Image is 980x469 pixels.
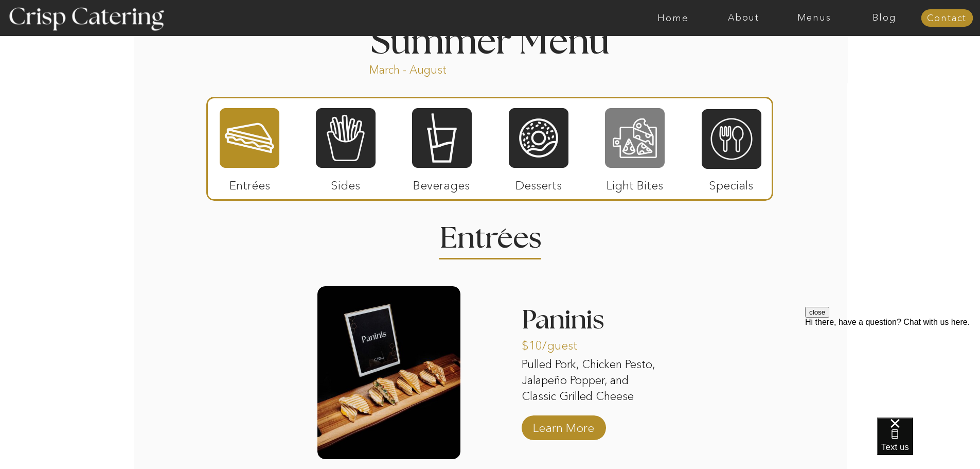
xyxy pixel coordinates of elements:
[440,224,541,244] h2: Entrees
[779,13,849,23] a: Menus
[697,168,765,198] p: Specials
[216,168,284,198] p: Entrées
[849,13,920,23] a: Blog
[522,307,665,340] h3: Paninis
[805,307,980,430] iframe: podium webchat widget prompt
[529,410,598,440] a: Learn More
[311,168,380,198] p: Sides
[638,13,708,23] a: Home
[369,62,511,74] p: March - August
[505,168,573,198] p: Desserts
[601,168,669,198] p: Light Bites
[522,328,590,358] p: $10/guest
[407,168,476,198] p: Beverages
[708,13,779,23] a: About
[347,25,633,55] h1: Summer Menu
[921,13,973,24] a: Contact
[522,357,665,406] p: Pulled Pork, Chicken Pesto, Jalapeño Popper, and Classic Grilled Cheese
[877,418,980,469] iframe: podium webchat widget bubble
